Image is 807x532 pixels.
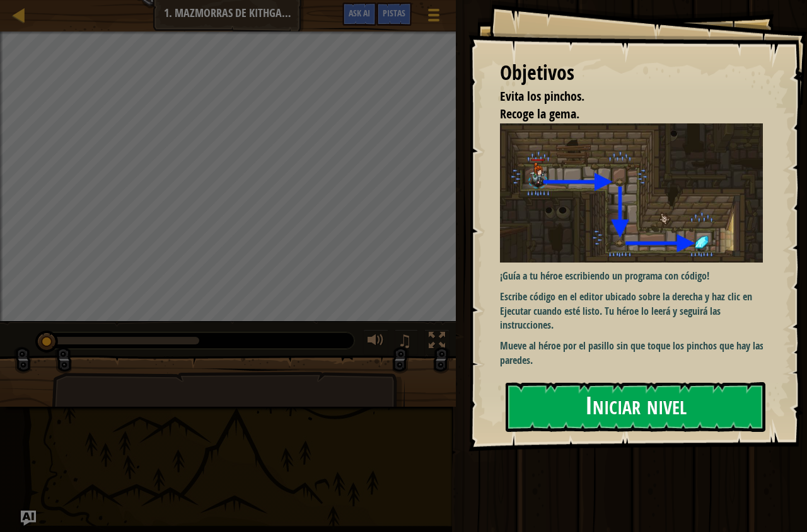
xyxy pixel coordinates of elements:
[397,331,412,350] span: ♫
[418,3,450,32] button: Mostrar menú de juego
[21,511,36,526] button: Ask AI
[500,105,579,122] span: Recoge la gema.
[424,329,450,355] button: Cambia a pantalla completa.
[500,123,772,263] img: Mazmorras de Kithgard
[484,105,760,123] li: Recoge la gema.
[395,329,418,355] button: ♫
[500,339,772,368] p: Mueve al héroe por el pasillo sin que toque los pinchos que hay las paredes.
[500,290,772,333] p: Escribe código en el editor ubicado sobre la derecha y haz clic en Ejecutar cuando esté listo. Tu...
[500,88,584,105] span: Evita los pinchos.
[363,329,388,355] button: Ajustar el volúmen
[383,7,405,19] span: Pistas
[349,7,370,19] span: Ask AI
[506,382,765,432] button: Iniciar nivel
[500,269,772,283] p: ¡Guía a tu héroe escribiendo un programa con código!
[484,88,760,106] li: Evita los pinchos.
[342,3,376,26] button: Ask AI
[500,59,763,88] div: Objetivos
